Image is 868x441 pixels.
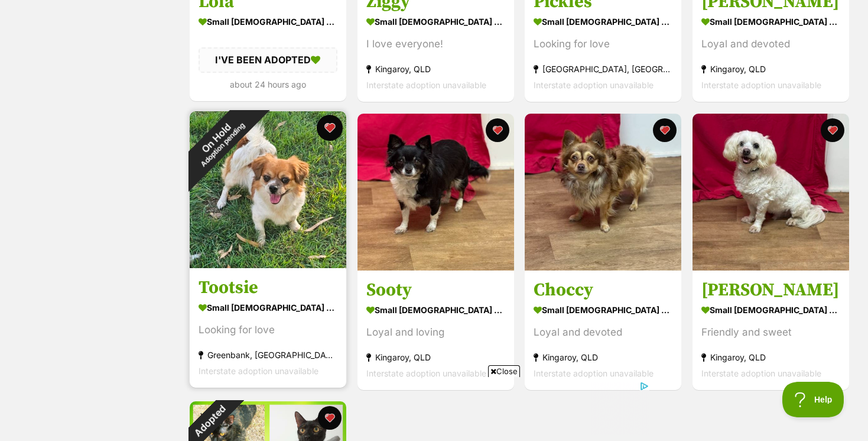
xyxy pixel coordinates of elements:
h3: Tootsie [199,276,337,299]
div: small [DEMOGRAPHIC_DATA] Dog [701,301,840,318]
div: Looking for love [534,37,672,53]
h3: Sooty [366,279,505,301]
div: Greenbank, [GEOGRAPHIC_DATA] [199,347,337,363]
div: Friendly and sweet [701,324,840,340]
a: [PERSON_NAME] small [DEMOGRAPHIC_DATA] Dog Friendly and sweet Kingaroy, QLD Interstate adoption u... [693,270,849,390]
span: Interstate adoption unavailable [701,368,821,378]
span: Adoption pending [199,121,246,168]
div: Kingaroy, QLD [366,349,505,365]
a: Choccy small [DEMOGRAPHIC_DATA] Dog Loyal and devoted Kingaroy, QLD Interstate adoption unavailab... [525,270,681,390]
span: Interstate adoption unavailable [366,368,486,378]
span: Interstate adoption unavailable [534,81,654,91]
div: Kingaroy, QLD [366,62,505,78]
div: I love everyone! [366,37,505,53]
button: favourite [485,118,509,142]
iframe: Advertisement [219,382,649,435]
div: small [DEMOGRAPHIC_DATA] Dog [366,301,505,318]
a: On HoldAdoption pending [190,258,346,270]
div: Loyal and devoted [701,37,840,53]
div: On Hold [167,89,271,192]
button: favourite [317,115,343,141]
button: favourite [821,118,844,142]
button: favourite [653,118,677,142]
div: Loyal and devoted [534,324,672,340]
h3: [PERSON_NAME] [701,279,840,301]
h3: Choccy [534,279,672,301]
span: Interstate adoption unavailable [199,366,318,376]
div: Kingaroy, QLD [534,349,672,365]
div: [GEOGRAPHIC_DATA], [GEOGRAPHIC_DATA] [534,62,672,78]
div: small [DEMOGRAPHIC_DATA] Dog [366,14,505,31]
div: small [DEMOGRAPHIC_DATA] Dog [534,14,672,31]
div: about 24 hours ago [199,76,337,92]
img: Bundy [693,114,849,271]
span: Interstate adoption unavailable [366,81,486,91]
div: Looking for love [199,322,337,338]
span: Interstate adoption unavailable [534,368,654,378]
span: Interstate adoption unavailable [701,81,821,91]
div: small [DEMOGRAPHIC_DATA] Dog [701,14,840,31]
div: small [DEMOGRAPHIC_DATA] Dog [199,299,337,316]
div: I'VE BEEN ADOPTED [199,48,337,73]
div: small [DEMOGRAPHIC_DATA] Dog [534,301,672,318]
div: small [DEMOGRAPHIC_DATA] Dog [199,14,337,31]
iframe: Help Scout Beacon - Open [782,382,844,417]
div: Loyal and loving [366,324,505,340]
div: Kingaroy, QLD [701,62,840,78]
a: Sooty small [DEMOGRAPHIC_DATA] Dog Loyal and loving Kingaroy, QLD Interstate adoption unavailable... [357,270,514,390]
a: Tootsie small [DEMOGRAPHIC_DATA] Dog Looking for love Greenbank, [GEOGRAPHIC_DATA] Interstate ado... [190,268,346,388]
img: Sooty [357,114,514,271]
div: Kingaroy, QLD [701,349,840,365]
span: Close [488,365,520,377]
img: Tootsie [190,111,346,268]
img: Choccy [525,114,681,271]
